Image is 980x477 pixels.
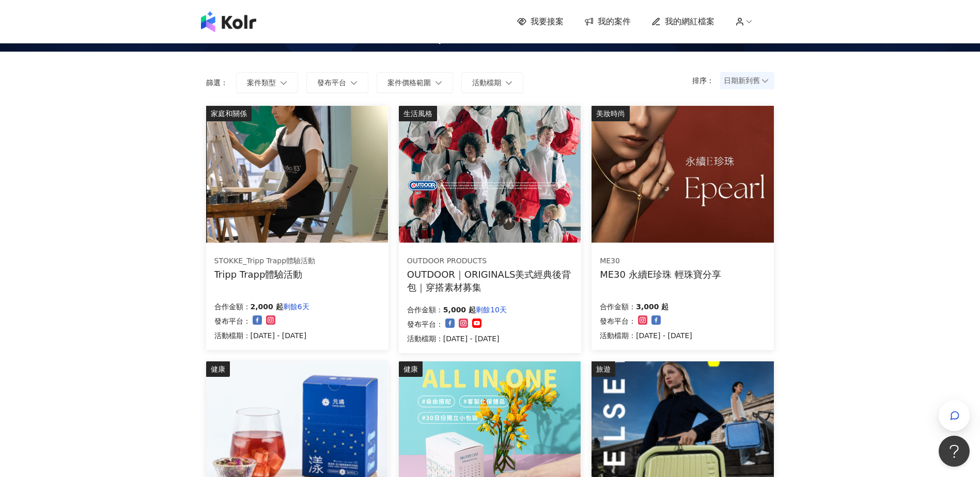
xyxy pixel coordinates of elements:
p: 排序： [692,76,720,85]
img: 【OUTDOOR】ORIGINALS美式經典後背包M [399,106,581,243]
img: ME30 永續E珍珠 系列輕珠寶 [592,106,773,243]
p: 活動檔期：[DATE] - [DATE] [407,332,507,345]
p: 活動檔期：[DATE] - [DATE] [214,329,309,342]
div: 旅遊 [592,361,615,377]
span: 我要接案 [531,16,564,27]
p: 5,000 起 [443,304,476,316]
span: 發布平台 [317,78,346,87]
span: 活動檔期 [472,78,501,87]
span: 案件類型 [247,78,276,87]
p: 發布平台： [600,315,636,327]
iframe: Help Scout Beacon - Open [939,436,970,467]
div: ME30 [600,256,721,266]
p: 發布平台： [214,315,251,327]
p: 3,000 起 [636,300,668,313]
div: 健康 [206,361,230,377]
p: 發布平台： [407,318,443,330]
button: 發布平台 [306,72,368,93]
button: 活動檔期 [461,72,523,93]
button: 案件類型 [236,72,298,93]
div: Tripp Trapp體驗活動 [214,268,316,281]
span: 日期新到舊 [724,73,771,88]
div: 美妝時尚 [592,106,630,121]
p: 合作金額： [407,304,443,316]
a: 我的網紅檔案 [651,16,714,27]
a: 我要接案 [517,16,564,27]
p: 合作金額： [214,300,251,313]
span: 我的案件 [598,16,631,27]
div: 生活風格 [399,106,437,121]
p: 2,000 起 [251,300,283,313]
div: OUTDOOR｜ORIGINALS美式經典後背包｜穿搭素材募集 [407,268,573,294]
img: 坐上tripp trapp、體驗專注繪畫創作 [206,106,388,243]
p: 篩選： [206,78,228,87]
p: 剩餘6天 [283,300,309,313]
p: 合作金額： [600,300,636,313]
div: 家庭和關係 [206,106,252,121]
div: 健康 [399,361,423,377]
p: 剩餘10天 [476,304,507,316]
img: logo [201,11,256,32]
button: 案件價格範圍 [377,72,453,93]
div: ME30 永續E珍珠 輕珠寶分享 [600,268,721,281]
p: 活動檔期：[DATE] - [DATE] [600,329,692,342]
span: 我的網紅檔案 [665,16,714,27]
span: 案件價格範圍 [387,78,431,87]
div: STOKKE_Tripp Trapp體驗活動 [214,256,316,266]
a: 我的案件 [584,16,631,27]
div: OUTDOOR PRODUCTS [407,256,572,266]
